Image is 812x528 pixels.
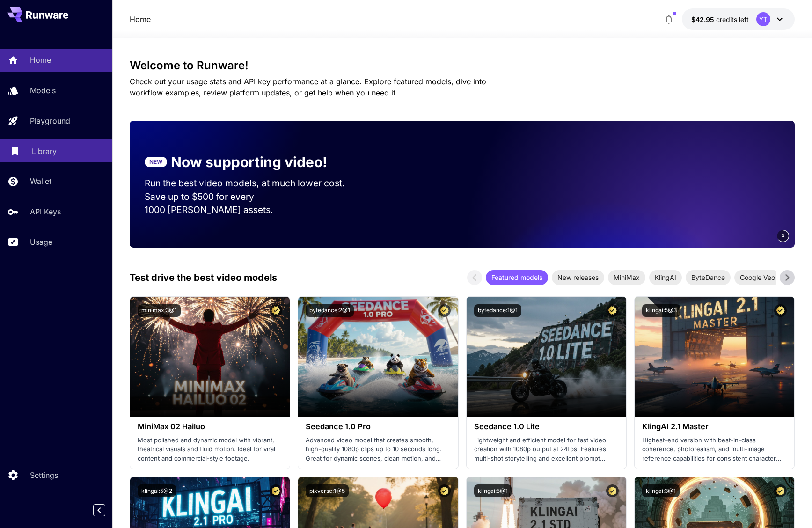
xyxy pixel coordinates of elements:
[608,272,645,282] span: MiniMax
[686,272,731,282] span: ByteDance
[30,206,61,217] p: API Keys
[145,190,363,217] p: Save up to $500 for every 1000 [PERSON_NAME] assets.
[642,436,787,463] p: Highest-end version with best-in-class coherence, photorealism, and multi-image reference capabil...
[691,15,716,23] span: $42.95
[552,272,604,282] span: New releases
[606,304,619,317] button: Certified Model – Vetted for best performance and includes a commercial license.
[649,272,682,282] span: KlingAI
[130,14,151,25] nav: breadcrumb
[438,304,451,317] button: Certified Model – Vetted for best performance and includes a commercial license.
[30,54,51,66] p: Home
[30,469,58,481] p: Settings
[93,504,105,516] button: Collapse sidebar
[474,436,619,463] p: Lightweight and efficient model for fast video creation with 1080p output at 24fps. Features mult...
[306,436,450,463] p: Advanced video model that creates smooth, high-quality 1080p clips up to 10 seconds long. Great f...
[438,484,451,497] button: Certified Model – Vetted for best performance and includes a commercial license.
[306,304,354,317] button: bytedance:2@1
[782,232,784,239] span: 3
[686,270,731,285] div: ByteDance
[306,484,349,497] button: pixverse:1@5
[270,304,282,317] button: Certified Model – Vetted for best performance and includes a commercial license.
[298,297,458,417] img: alt
[552,270,604,285] div: New releases
[30,85,56,96] p: Models
[32,146,57,157] p: Library
[734,272,781,282] span: Google Veo
[30,236,52,248] p: Usage
[474,422,619,431] h3: Seedance 1.0 Lite
[130,297,290,417] img: alt
[270,484,282,497] button: Certified Model – Vetted for best performance and includes a commercial license.
[138,436,282,463] p: Most polished and dynamic model with vibrant, theatrical visuals and fluid motion. Ideal for vira...
[30,176,51,187] p: Wallet
[642,422,787,431] h3: KlingAI 2.1 Master
[606,484,619,497] button: Certified Model – Vetted for best performance and includes a commercial license.
[145,176,363,190] p: Run the best video models, at much lower cost.
[642,304,680,317] button: klingai:5@3
[138,422,282,431] h3: MiniMax 02 Hailuo
[171,152,327,173] p: Now supporting video!
[138,304,181,317] button: minimax:3@1
[734,270,781,285] div: Google Veo
[30,115,70,126] p: Playground
[474,304,521,317] button: bytedance:1@1
[608,270,645,285] div: MiniMax
[474,484,512,497] button: klingai:5@1
[716,15,749,23] span: credits left
[642,484,680,497] button: klingai:3@1
[649,270,682,285] div: KlingAI
[486,270,548,285] div: Featured models
[149,158,162,166] p: NEW
[682,8,795,30] button: $42.94633YT
[774,304,787,317] button: Certified Model – Vetted for best performance and includes a commercial license.
[100,502,112,519] div: Collapse sidebar
[756,12,770,26] div: YT
[467,297,626,417] img: alt
[635,297,794,417] img: alt
[130,271,277,285] p: Test drive the best video models
[691,15,749,24] div: $42.94633
[774,484,787,497] button: Certified Model – Vetted for best performance and includes a commercial license.
[130,59,794,72] h3: Welcome to Runware!
[486,272,548,282] span: Featured models
[130,14,151,25] a: Home
[138,484,176,497] button: klingai:5@2
[130,77,486,97] span: Check out your usage stats and API key performance at a glance. Explore featured models, dive int...
[306,422,450,431] h3: Seedance 1.0 Pro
